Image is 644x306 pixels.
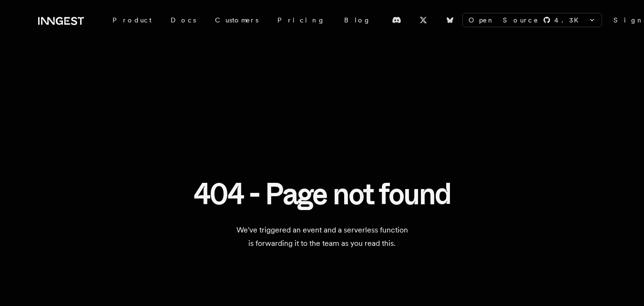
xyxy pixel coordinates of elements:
[205,11,268,29] a: Customers
[440,12,460,28] a: Bluesky
[554,15,584,25] span: 4.3 K
[103,11,161,29] div: Product
[335,11,380,29] a: Blog
[386,12,407,28] a: Discord
[194,178,451,210] h1: 404 - Page not found
[469,15,539,25] span: Open Source
[413,12,434,28] a: X
[161,11,205,29] a: Docs
[185,223,460,250] p: We've triggered an event and a serverless function is forwarding it to the team as you read this.
[268,11,335,29] a: Pricing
